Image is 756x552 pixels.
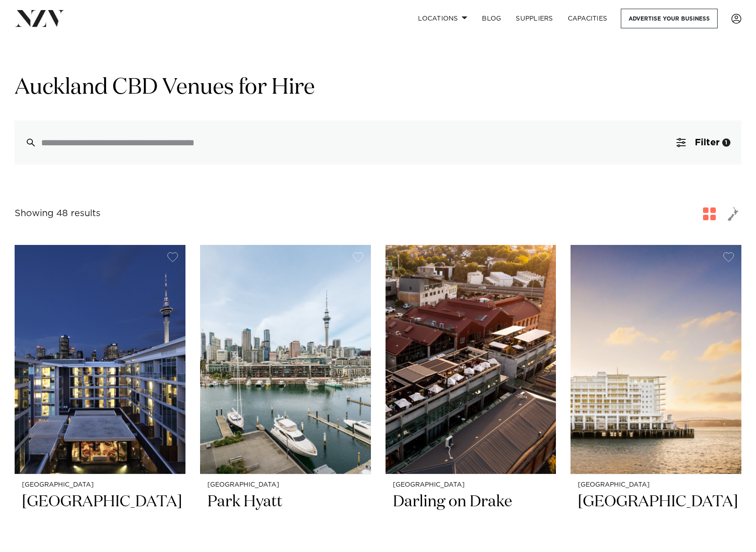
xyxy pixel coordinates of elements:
[15,10,64,27] img: nzv-logo.png
[411,9,475,28] a: Locations
[393,482,549,488] small: [GEOGRAPHIC_DATA]
[578,482,734,488] small: [GEOGRAPHIC_DATA]
[15,245,185,474] img: Sofitel Auckland Viaduct Harbour hotel venue
[22,482,178,488] small: [GEOGRAPHIC_DATA]
[695,138,719,147] span: Filter
[560,9,615,28] a: Capacities
[207,482,364,488] small: [GEOGRAPHIC_DATA]
[15,207,100,221] div: Showing 48 results
[621,9,718,28] a: Advertise your business
[475,9,508,28] a: BLOG
[508,9,560,28] a: SUPPLIERS
[722,138,730,147] div: 1
[386,245,556,474] img: Aerial view of Darling on Drake
[15,74,741,102] h1: Auckland CBD Venues for Hire
[666,121,741,165] button: Filter1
